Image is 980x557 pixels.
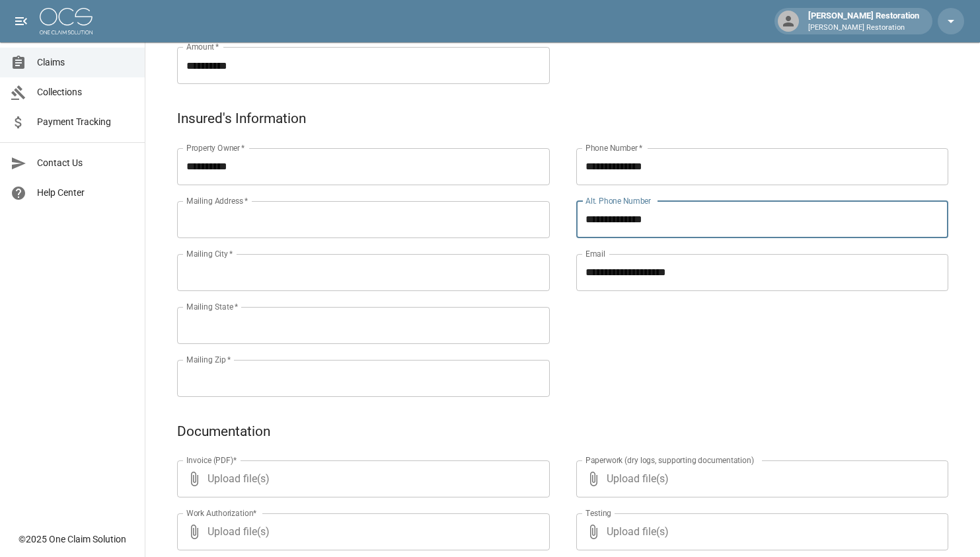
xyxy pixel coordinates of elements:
span: Upload file(s) [607,460,913,497]
label: Mailing State [186,301,238,312]
span: Contact Us [37,156,134,170]
p: [PERSON_NAME] Restoration [808,22,919,34]
span: Collections [37,85,134,99]
label: Alt. Phone Number [585,195,651,206]
span: Upload file(s) [207,513,514,550]
img: ocs-logo-white-transparent.png [40,8,93,34]
label: Email [585,248,605,259]
div: © 2025 One Claim Solution [19,533,126,546]
div: [PERSON_NAME] Restoration [803,9,924,33]
span: Upload file(s) [607,513,913,550]
button: open drawer [8,8,34,34]
label: Mailing Address [186,195,248,206]
label: Invoice (PDF)* [186,454,237,466]
label: Testing [585,507,611,519]
span: Payment Tracking [37,115,134,129]
label: Work Authorization* [186,507,257,519]
label: Mailing City [186,248,233,259]
span: Upload file(s) [207,460,514,497]
span: Claims [37,56,134,69]
label: Paperwork (dry logs, supporting documentation) [585,454,754,466]
label: Mailing Zip [186,354,231,365]
label: Phone Number [585,142,642,153]
label: Amount [186,41,219,52]
span: Help Center [37,186,134,200]
label: Property Owner [186,142,245,153]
